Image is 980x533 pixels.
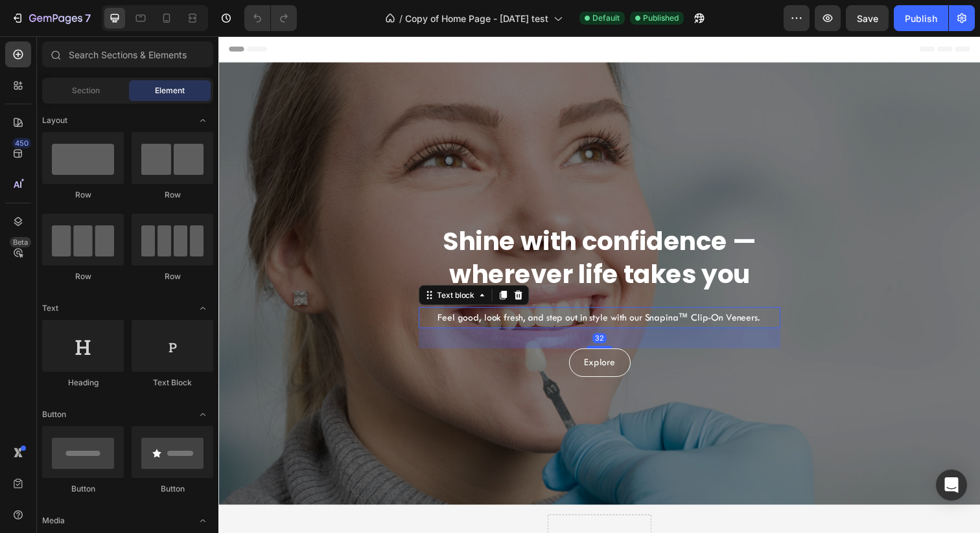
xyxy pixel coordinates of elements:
[592,12,620,24] span: Default
[229,191,549,261] strong: Shine with confidence — wherever life takes you
[244,5,297,31] div: Undo/Redo
[5,5,97,31] button: 7
[643,12,679,24] span: Published
[42,302,58,314] span: Text
[42,377,124,389] div: Heading
[220,258,264,270] div: Text block
[132,377,213,389] div: Text Block
[857,13,878,24] span: Save
[42,271,124,282] div: Row
[399,12,402,25] span: /
[382,303,396,313] div: 32
[192,110,213,131] span: Toggle open
[204,278,572,297] p: Feel good, look fresh, and step out in style with our Snapina™ Clip-On Veneers.
[42,515,65,527] span: Media
[132,271,213,282] div: Row
[42,409,66,420] span: Button
[132,483,213,495] div: Button
[373,324,405,343] p: Explore
[192,510,213,531] span: Toggle open
[42,189,124,201] div: Row
[405,12,548,25] span: Copy of Home Page - [DATE] test
[12,138,31,148] div: 450
[936,470,967,501] div: Open Intercom Messenger
[10,237,31,247] div: Beta
[358,319,421,348] a: Explore
[42,115,67,126] span: Layout
[905,12,937,25] div: Publish
[42,483,124,495] div: Button
[72,85,100,96] span: Section
[846,5,889,31] button: Save
[155,85,185,96] span: Element
[192,404,213,425] span: Toggle open
[42,41,213,67] input: Search Sections & Elements
[894,5,948,31] button: Publish
[132,189,213,201] div: Row
[85,10,91,26] p: 7
[218,36,980,533] iframe: Design area
[192,298,213,319] span: Toggle open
